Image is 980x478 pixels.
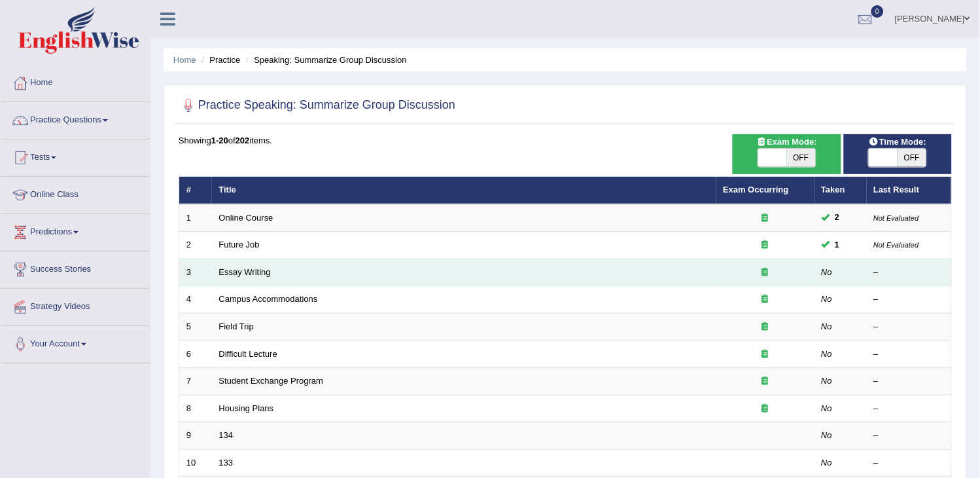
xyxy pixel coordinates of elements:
[724,267,807,279] div: Exam occurring question
[733,134,841,174] div: Show exams occurring in exams
[179,340,212,368] td: 6
[219,294,318,304] a: Campus Accommodations
[236,136,250,145] b: 202
[1,326,150,359] a: Your Account
[1,65,150,98] a: Home
[179,395,212,422] td: 8
[874,430,945,442] div: –
[1,102,150,135] a: Practice Questions
[179,259,212,286] td: 3
[822,376,833,386] em: No
[219,349,277,359] a: Difficult Lecture
[211,136,228,145] b: 1-20
[874,267,945,279] div: –
[874,375,945,388] div: –
[198,54,240,66] li: Practice
[219,267,271,277] a: Essay Writing
[724,321,807,333] div: Exam occurring question
[219,322,254,331] a: Field Trip
[1,251,150,284] a: Success Stories
[752,136,822,149] span: Exam Mode:
[874,241,919,249] small: Not Evaluated
[219,403,274,413] a: Housing Plans
[219,376,324,386] a: Student Exchange Program
[724,375,807,388] div: Exam occurring question
[724,239,807,251] div: Exam occurring question
[830,238,845,252] span: You can still take this question
[179,134,952,147] div: Showing of items.
[874,348,945,361] div: –
[874,293,945,306] div: –
[179,314,212,341] td: 5
[724,293,807,306] div: Exam occurring question
[822,267,833,277] em: No
[179,286,212,314] td: 4
[179,422,212,450] td: 9
[822,294,833,304] em: No
[787,149,816,167] span: OFF
[874,214,919,222] small: Not Evaluated
[874,403,945,415] div: –
[867,177,952,204] th: Last Result
[179,449,212,477] td: 10
[830,211,845,225] span: You can still take this question
[1,214,150,247] a: Predictions
[822,403,833,413] em: No
[1,289,150,322] a: Strategy Videos
[822,458,833,468] em: No
[212,177,716,204] th: Title
[179,232,212,259] td: 2
[219,240,260,249] a: Future Job
[864,136,932,149] span: Time Mode:
[179,204,212,232] td: 1
[898,149,926,167] span: OFF
[1,177,150,210] a: Online Class
[179,177,212,204] th: #
[874,321,945,333] div: –
[1,139,150,172] a: Tests
[724,185,789,194] a: Exam Occurring
[219,458,234,468] a: 133
[219,430,234,440] a: 134
[822,349,833,359] em: No
[874,457,945,469] div: –
[822,322,833,331] em: No
[724,403,807,415] div: Exam occurring question
[173,55,196,65] a: Home
[219,213,273,223] a: Online Course
[814,177,867,204] th: Taken
[871,5,884,18] span: 0
[724,348,807,361] div: Exam occurring question
[243,54,407,66] li: Speaking: Summarize Group Discussion
[724,212,807,225] div: Exam occurring question
[822,430,833,440] em: No
[179,368,212,395] td: 7
[179,96,455,115] h2: Practice Speaking: Summarize Group Discussion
